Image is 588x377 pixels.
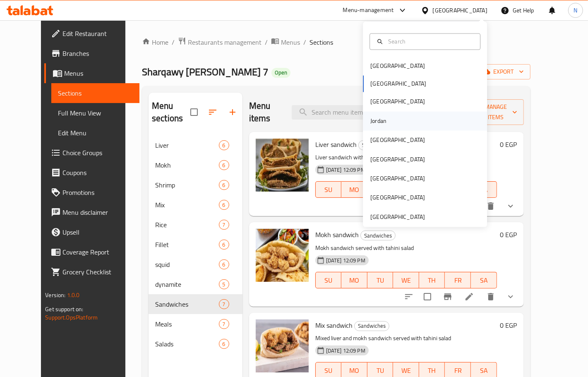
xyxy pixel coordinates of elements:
a: Promotions [44,182,139,202]
button: show more [501,196,521,216]
a: Edit menu item [464,292,474,302]
span: [DATE] 12:09 PM [323,347,369,355]
span: Sharqawy [PERSON_NAME] 7 [142,62,268,81]
svg: Show Choices [506,292,516,302]
span: 1.0.0 [67,290,80,300]
a: Upsell [44,222,139,242]
span: TH [422,274,442,286]
div: Liver [155,140,219,150]
span: TU [371,365,390,377]
span: 6 [219,181,229,189]
span: Meals [155,319,219,329]
img: Mokh sandwich [256,229,309,282]
span: Shrimp [155,180,219,190]
div: Sandwiches [360,231,396,240]
div: [GEOGRAPHIC_DATA] [370,62,425,71]
p: Mixed liver and mokh sandwich served with tahini salad [315,333,497,343]
img: Mix sandwich [256,319,309,372]
a: Home [142,37,168,47]
button: delete [481,196,501,216]
img: Liver sandwich [256,139,309,192]
div: [GEOGRAPHIC_DATA] [370,155,425,164]
div: Menu-management [343,5,394,15]
div: Shrimp6 [149,175,242,195]
span: Coverage Report [62,247,132,257]
div: dynamite5 [149,274,242,294]
a: Edit Restaurant [44,24,139,43]
a: Menu disclaimer [44,202,139,222]
span: Select to update [419,288,436,305]
span: Sort sections [203,102,223,122]
a: Coupons [44,163,139,182]
span: Menu disclaimer [62,207,132,217]
div: Liver6 [149,135,242,155]
button: MO [341,181,367,198]
span: FR [448,365,468,377]
p: Mokh sandwich served with tahini salad [315,243,497,253]
input: Search [385,37,475,46]
div: Sandwiches7 [149,294,242,314]
span: Full Menu View [58,108,132,118]
span: [DATE] 12:09 PM [323,257,369,264]
span: Sandwiches [359,140,393,150]
div: Open [271,68,290,78]
span: Sandwiches [155,299,219,309]
span: Upsell [62,227,132,237]
a: Choice Groups [44,143,139,163]
span: Liver sandwich [315,138,357,151]
button: show more [501,287,521,307]
span: Version: [45,290,65,300]
span: SU [319,365,338,377]
a: Sections [51,83,139,103]
div: Mix6 [149,195,242,215]
button: TH [419,272,445,288]
a: Menus [44,63,139,83]
span: Menus [281,37,300,47]
h6: 0 EGP [500,229,517,240]
button: export [477,64,530,79]
span: N [574,6,577,15]
span: Salads [155,339,219,349]
span: export [484,67,524,77]
button: TU [367,272,394,288]
nav: breadcrumb [142,37,530,48]
span: Restaurants management [188,37,262,47]
span: FR [448,274,468,286]
span: 5 [219,281,229,288]
span: Edit Menu [58,128,132,138]
span: 7 [219,300,229,308]
div: Jordan [370,116,386,125]
button: sort-choices [399,287,419,307]
span: Branches [62,48,132,58]
div: items [219,220,229,230]
span: Sandwiches [355,321,389,331]
div: squid6 [149,255,242,274]
span: dynamite [155,279,219,289]
div: Sandwiches [358,140,394,150]
span: Fillet [155,240,219,250]
span: TU [371,274,390,286]
button: WE [393,272,419,288]
li: / [172,37,175,47]
button: Manage items [468,99,524,125]
span: Sections [310,37,333,47]
div: items [219,339,229,349]
span: Select all sections [185,103,203,121]
a: Grocery Checklist [44,262,139,282]
span: Mokh [155,160,219,170]
span: Mix [155,200,219,210]
span: 7 [219,320,229,328]
a: Edit Menu [51,123,139,143]
div: [GEOGRAPHIC_DATA] [370,193,425,202]
span: 6 [219,161,229,169]
div: [GEOGRAPHIC_DATA] [370,136,425,145]
span: WE [396,365,416,377]
span: [DATE] 12:09 PM [323,166,369,174]
h6: 0 EGP [500,319,517,331]
span: Open [271,69,290,76]
div: [GEOGRAPHIC_DATA] [433,6,487,15]
span: SU [319,274,338,286]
